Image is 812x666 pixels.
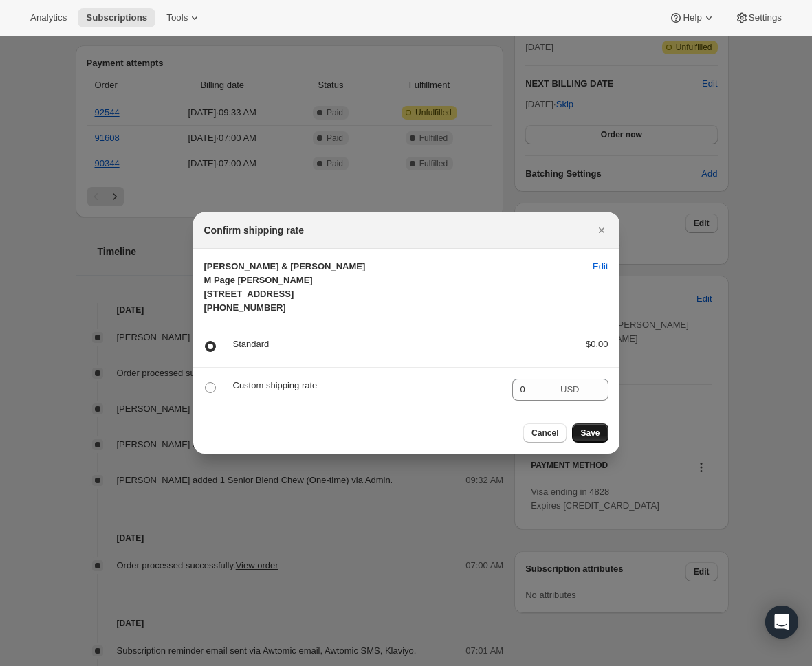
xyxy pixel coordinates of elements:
p: Standard [233,337,564,351]
span: Edit [593,260,608,274]
span: USD [560,384,579,395]
div: Open Intercom Messenger [765,606,798,639]
button: Close [592,221,611,240]
span: Cancel [531,428,558,439]
span: Tools [166,12,188,23]
span: Help [683,12,701,23]
span: $0.00 [586,339,608,349]
button: Edit [584,256,616,278]
button: Save [572,423,608,443]
span: Save [580,428,600,439]
span: Settings [749,12,782,23]
span: [PERSON_NAME] & [PERSON_NAME] M Page [PERSON_NAME] [STREET_ADDRESS] [PHONE_NUMBER] [204,261,366,313]
button: Tools [158,8,210,27]
span: Analytics [30,12,67,23]
button: Cancel [523,423,567,443]
p: Custom shipping rate [233,379,501,392]
h2: Confirm shipping rate [204,223,304,237]
span: Subscriptions [86,12,147,23]
button: Analytics [22,8,75,27]
button: Settings [727,8,790,27]
button: Subscriptions [78,8,155,27]
button: Help [661,8,723,27]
